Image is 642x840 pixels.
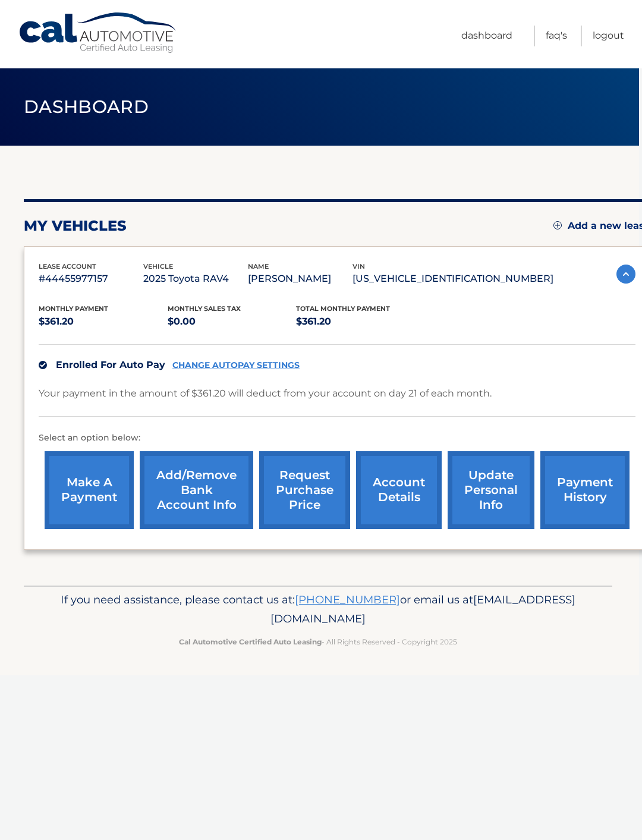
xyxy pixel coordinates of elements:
a: FAQ's [546,26,567,46]
a: CHANGE AUTOPAY SETTINGS [172,360,300,370]
a: update personal info [448,451,534,529]
h2: my vehicles [24,217,127,235]
img: add.svg [553,221,562,229]
a: [PHONE_NUMBER] [295,593,400,606]
p: $0.00 [168,313,297,330]
p: - All Rights Reserved - Copyright 2025 [42,635,594,648]
span: lease account [39,262,96,270]
p: $361.20 [296,313,425,330]
p: [PERSON_NAME] [248,270,353,287]
p: Your payment in the amount of $361.20 will deduct from your account on day 21 of each month. [39,385,492,402]
a: request purchase price [259,451,350,529]
p: #44455977157 [39,270,143,287]
a: account details [356,451,442,529]
a: Add/Remove bank account info [140,451,253,529]
span: name [248,262,269,270]
span: Monthly sales Tax [168,304,241,313]
strong: Cal Automotive Certified Auto Leasing [179,637,322,646]
a: Dashboard [461,26,512,46]
a: make a payment [45,451,134,529]
span: Enrolled For Auto Pay [56,359,165,370]
a: Logout [593,26,624,46]
p: Select an option below: [39,431,635,445]
p: $361.20 [39,313,168,330]
p: [US_VEHICLE_IDENTIFICATION_NUMBER] [353,270,553,287]
span: Total Monthly Payment [296,304,390,313]
span: Dashboard [24,96,149,118]
p: If you need assistance, please contact us at: or email us at [42,590,594,628]
p: 2025 Toyota RAV4 [143,270,248,287]
a: Cal Automotive [18,12,178,54]
span: Monthly Payment [39,304,108,313]
a: payment history [540,451,630,529]
img: check.svg [39,361,47,369]
span: vehicle [143,262,173,270]
img: accordion-active.svg [616,265,635,284]
span: vin [353,262,365,270]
